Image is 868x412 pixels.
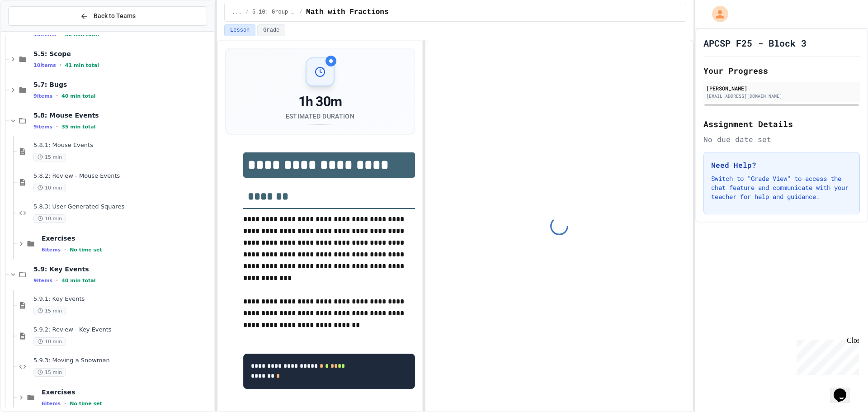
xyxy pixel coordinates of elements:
h2: Your Progress [703,64,860,77]
span: Exercises [42,234,212,242]
h1: APCSP F25 - Block 3 [703,37,807,49]
span: Back to Teams [94,11,136,21]
p: Switch to "Grade View" to access the chat feature and communicate with your teacher for help and ... [711,174,852,201]
span: / [299,9,302,16]
span: 9 items [33,124,52,130]
div: [EMAIL_ADDRESS][DOMAIN_NAME] [706,93,857,99]
span: ... [232,9,242,16]
span: 6 items [42,401,61,407]
span: 5.10: Group Project - Math with Fractions [252,9,296,16]
h2: Assignment Details [703,118,860,130]
span: 5.8.3: User-Generated Squares [33,203,212,211]
h3: Need Help? [711,160,852,170]
span: Exercises [42,388,212,396]
span: 40 min total [61,278,95,284]
div: [PERSON_NAME] [706,84,857,92]
span: No time set [70,401,102,407]
span: • [64,246,66,253]
span: 5.9.1: Key Events [33,295,212,303]
span: 5.9: Key Events [33,265,212,273]
div: Chat with us now!Close [4,4,62,57]
div: My Account [703,4,731,24]
span: • [56,92,58,99]
iframe: chat widget [830,376,859,403]
span: 6 items [42,247,61,253]
span: 10 min [33,184,66,192]
span: 9 items [33,93,52,99]
button: Grade [257,24,285,36]
span: 41 min total [65,62,99,68]
div: Estimated Duration [286,112,354,121]
span: 5.8: Mouse Events [33,111,212,119]
span: 10 items [33,62,56,68]
div: 1h 30m [286,94,354,110]
span: 5.7: Bugs [33,81,212,89]
span: • [64,400,66,407]
span: 5.9.2: Review - Key Events [33,326,212,334]
span: / [245,9,249,16]
span: 15 min [33,153,66,161]
span: 15 min [33,307,66,315]
span: • [56,123,58,130]
div: No due date set [703,134,860,145]
span: 10 min [33,214,66,223]
span: • [60,62,61,69]
span: No time set [70,247,102,253]
span: 15 min [33,368,66,377]
span: 5.9.3: Moving a Snowman [33,357,212,365]
span: 9 items [33,278,52,284]
span: 35 min total [61,124,95,130]
span: 5.5: Scope [33,50,212,58]
span: 5.8.2: Review - Mouse Events [33,172,212,180]
button: Lesson [224,24,255,36]
span: 10 min [33,337,66,346]
span: 40 min total [61,93,95,99]
iframe: chat widget [793,336,859,375]
span: • [56,277,58,284]
span: Math with Fractions [306,7,388,18]
span: 5.8.1: Mouse Events [33,142,212,149]
button: Back to Teams [8,6,207,26]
